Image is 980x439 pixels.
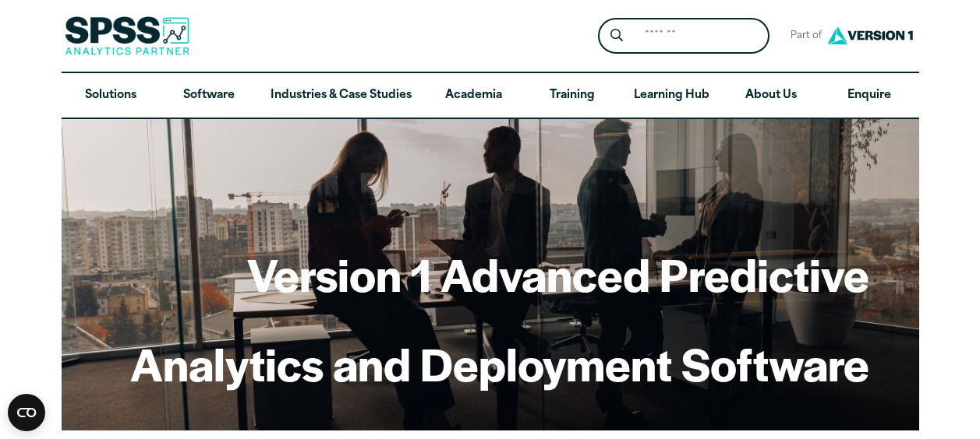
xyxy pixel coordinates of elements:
a: Enquire [820,73,918,118]
span: Part of [782,25,823,47]
form: Site Header Search Form [598,18,769,54]
h1: Version 1 Advanced Predictive [130,244,869,304]
a: About Us [722,73,820,118]
img: SPSS Analytics Partner [65,16,189,55]
h1: Analytics and Deployment Software [130,333,869,394]
svg: Search magnifying glass icon [610,29,623,42]
svg: CookieBot Widget Icon [8,394,45,431]
a: Academia [424,73,522,118]
button: Open CMP widget [8,394,45,431]
img: Version1 Logo [823,21,917,50]
div: CookieBot Widget Contents [8,394,45,431]
a: Solutions [62,73,160,118]
a: Software [160,73,258,118]
a: Training [522,73,621,118]
button: Search magnifying glass icon [602,22,631,51]
a: Learning Hub [621,73,722,118]
nav: Desktop version of site main menu [62,73,919,118]
a: Industries & Case Studies [258,73,424,118]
